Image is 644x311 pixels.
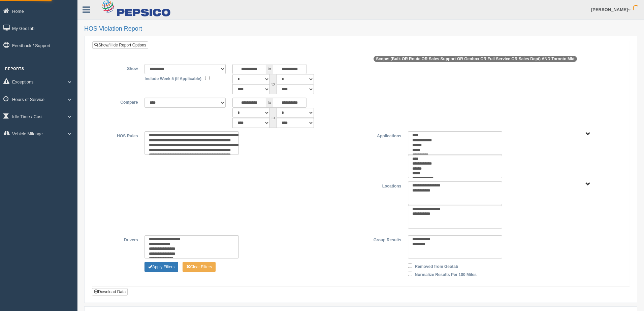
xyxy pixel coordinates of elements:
[266,98,273,108] span: to
[97,131,141,139] label: HOS Rules
[92,41,148,49] a: Show/Hide Report Options
[97,235,141,243] label: Drivers
[97,98,141,106] label: Compare
[144,262,178,272] button: Change Filter Options
[266,64,273,74] span: to
[415,270,477,278] label: Normalize Results Per 100 Miles
[144,74,201,82] label: Include Week 5 (If Applicable)
[84,26,637,32] h2: HOS Violation Report
[183,262,216,272] button: Change Filter Options
[361,235,405,243] label: Group Results
[92,288,128,296] button: Download Data
[361,181,405,189] label: Locations
[270,108,277,128] span: to
[415,262,458,270] label: Removed from Geotab
[374,56,577,62] span: Scope: (Bulk OR Route OR Sales Support OR Geobox OR Full Service OR Sales Dept) AND Toronto Mkt
[361,131,405,139] label: Applications
[270,74,277,94] span: to
[97,64,141,72] label: Show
